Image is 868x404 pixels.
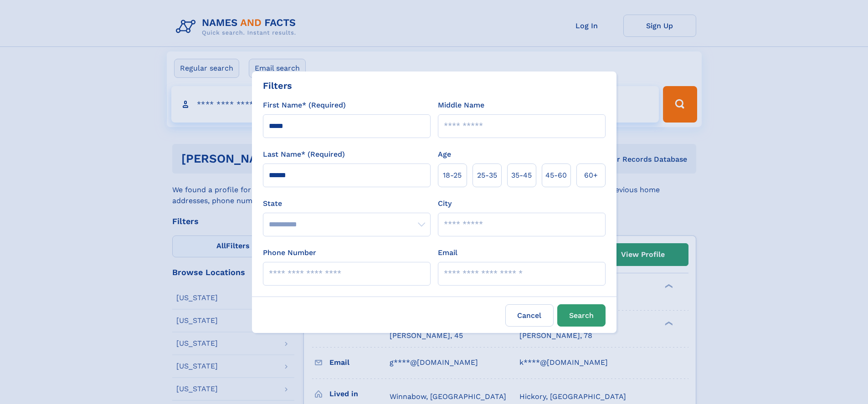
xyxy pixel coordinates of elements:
[477,170,497,181] span: 25‑35
[511,170,532,181] span: 35‑45
[545,170,567,181] span: 45‑60
[438,100,484,111] label: Middle Name
[557,304,606,327] button: Search
[443,170,462,181] span: 18‑25
[263,100,346,111] label: First Name* (Required)
[438,149,451,160] label: Age
[263,79,292,92] div: Filters
[584,170,598,181] span: 60+
[263,198,431,209] label: State
[505,304,554,327] label: Cancel
[438,198,452,209] label: City
[263,247,316,258] label: Phone Number
[438,247,457,258] label: Email
[263,149,345,160] label: Last Name* (Required)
